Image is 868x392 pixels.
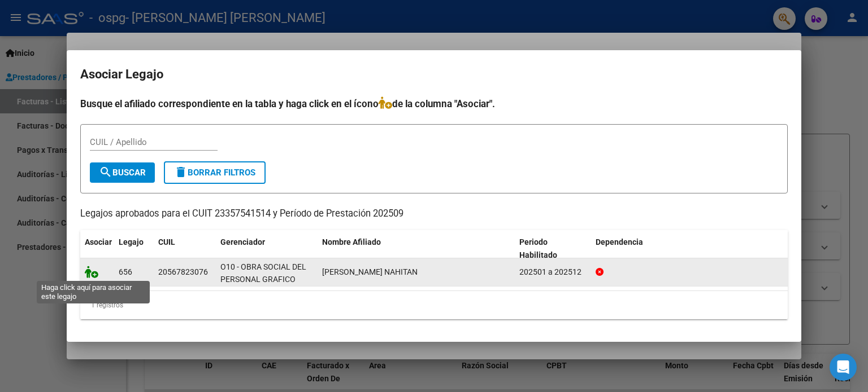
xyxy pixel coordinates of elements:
[322,237,381,246] span: Nombre Afiliado
[80,207,788,221] p: Legajos aprobados para el CUIT 23357541514 y Período de Prestación 202509
[158,237,175,246] span: CUIL
[591,230,788,267] datatable-header-cell: Dependencia
[80,96,788,111] h4: Busque el afiliado correspondiente en la tabla y haga click en el ícono de la columna "Asociar".
[318,230,515,267] datatable-header-cell: Nombre Afiliado
[80,230,114,267] datatable-header-cell: Asociar
[99,168,146,178] span: Buscar
[80,291,788,319] div: 1 registros
[119,237,144,246] span: Legajo
[164,161,266,184] button: Borrar Filtros
[220,237,265,246] span: Gerenciador
[99,165,112,179] mat-icon: search
[158,266,208,279] div: 20567823076
[830,354,857,381] div: Open Intercom Messenger
[519,266,587,279] div: 202501 a 202512
[322,267,418,276] span: ARCE NAHITAN
[154,230,216,267] datatable-header-cell: CUIL
[216,230,318,267] datatable-header-cell: Gerenciador
[220,262,306,284] span: O10 - OBRA SOCIAL DEL PERSONAL GRAFICO
[519,237,557,259] span: Periodo Habilitado
[174,168,255,178] span: Borrar Filtros
[515,230,591,267] datatable-header-cell: Periodo Habilitado
[90,162,155,183] button: Buscar
[80,64,788,85] h2: Asociar Legajo
[119,267,132,276] span: 656
[85,237,112,246] span: Asociar
[596,237,643,246] span: Dependencia
[174,165,188,179] mat-icon: delete
[114,230,154,267] datatable-header-cell: Legajo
